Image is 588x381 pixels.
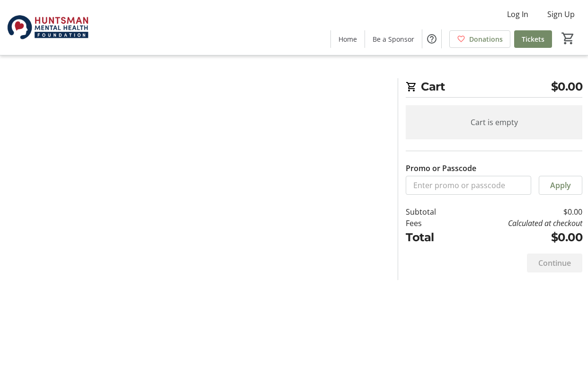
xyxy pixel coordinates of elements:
td: Calculated at checkout [457,218,582,229]
button: Sign Up [540,7,582,22]
img: Huntsman Mental Health Foundation's Logo [6,4,90,51]
h2: Cart [406,78,582,98]
td: $0.00 [457,206,582,218]
button: Log In [499,7,536,22]
td: Total [406,229,457,246]
button: Cart [560,30,577,47]
a: Donations [449,30,510,48]
a: Be a Sponsor [365,30,422,48]
button: Help [422,29,441,48]
a: Tickets [514,30,552,48]
button: Apply [539,176,582,195]
input: Enter promo or passcode [406,176,531,195]
span: Log In [507,9,528,20]
span: $0.00 [551,78,583,95]
a: Home [331,30,365,48]
div: Cart is empty [406,105,582,139]
span: Be a Sponsor [373,34,414,44]
span: Donations [469,34,503,44]
td: $0.00 [457,229,582,246]
td: Fees [406,218,457,229]
span: Tickets [522,34,544,44]
span: Home [339,34,357,44]
span: Apply [550,180,571,191]
td: Subtotal [406,206,457,218]
label: Promo or Passcode [406,163,476,174]
span: Sign Up [547,9,575,20]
